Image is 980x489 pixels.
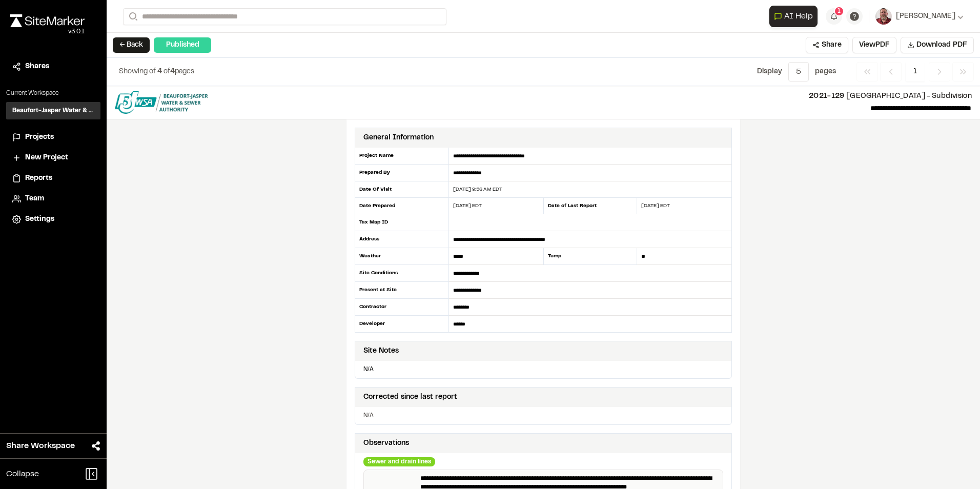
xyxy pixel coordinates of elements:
[355,248,449,265] div: Weather
[6,468,39,480] span: Collapse
[757,66,782,77] p: Display
[12,173,94,184] a: Reports
[906,62,925,81] span: 1
[25,193,44,205] span: Team
[363,132,434,144] div: General Information
[10,14,85,27] img: rebrand.png
[363,411,723,420] p: N/A
[6,440,75,452] span: Share Workspace
[6,89,100,98] p: Current Workspace
[806,37,848,53] button: Share
[543,248,638,265] div: Temp
[12,193,94,205] a: Team
[809,93,845,99] span: 2021-129
[637,202,731,210] div: [DATE] EDT
[784,10,813,23] span: AI Help
[25,173,52,184] span: Reports
[769,6,822,27] div: Open AI Assistant
[25,61,49,72] span: Shares
[115,91,208,114] img: file
[355,198,449,214] div: Date Prepared
[25,152,68,164] span: New Project
[355,316,449,332] div: Developer
[12,152,94,164] a: New Project
[12,132,94,143] a: Projects
[154,37,211,53] div: Published
[216,91,972,102] p: [GEOGRAPHIC_DATA] - Subdivision
[119,69,157,75] span: Showing of
[355,214,449,231] div: Tax Map ID
[788,62,809,81] button: 5
[363,457,435,466] div: Sewer and drain lines
[856,62,974,81] nav: Navigation
[170,69,175,75] span: 4
[363,392,457,403] div: Corrected since last report
[875,8,964,25] button: [PERSON_NAME]
[826,8,842,25] button: 1
[355,181,449,198] div: Date Of Visit
[543,198,638,214] div: Date of Last Report
[838,7,841,16] span: 1
[896,11,955,22] span: [PERSON_NAME]
[875,8,892,25] img: User
[852,37,896,53] button: ViewPDF
[123,8,141,25] button: Search
[10,27,85,36] div: Oh geez...please don't...
[355,265,449,282] div: Site Conditions
[449,202,543,210] div: [DATE] EDT
[355,282,449,299] div: Present at Site
[359,365,727,374] p: N/A
[355,165,449,181] div: Prepared By
[916,39,967,51] span: Download PDF
[355,299,449,316] div: Contractor
[363,345,399,357] div: Site Notes
[769,6,818,27] button: Open AI Assistant
[113,37,150,53] button: ← Back
[355,148,449,165] div: Project Name
[25,214,54,225] span: Settings
[355,231,449,248] div: Address
[12,61,94,72] a: Shares
[901,37,974,53] button: Download PDF
[25,132,54,143] span: Projects
[12,214,94,225] a: Settings
[119,66,194,77] p: of pages
[12,106,94,115] h3: Beaufort-Jasper Water & Sewer Authority
[363,438,409,449] div: Observations
[157,69,162,75] span: 4
[449,186,731,193] div: [DATE] 9:56 AM EDT
[815,66,836,77] p: page s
